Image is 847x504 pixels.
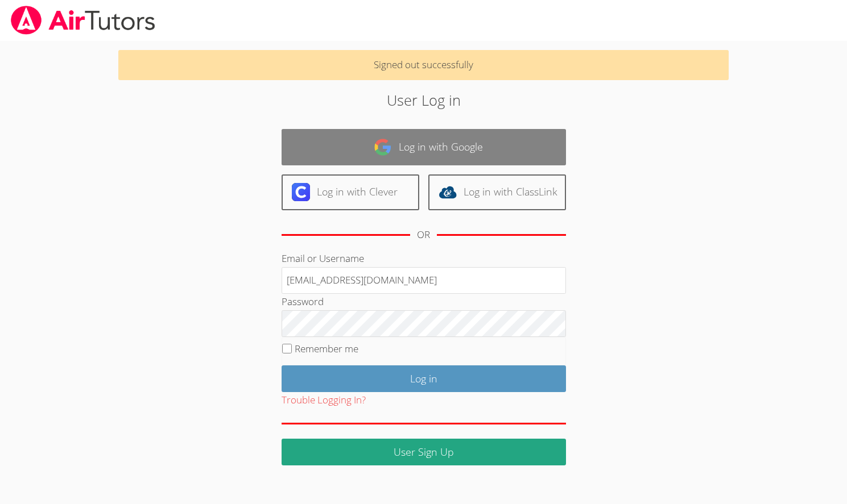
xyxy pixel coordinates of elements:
[282,295,324,308] label: Password
[374,138,392,156] img: google-logo-50288ca7cdecda66e5e0955fdab243c47b7ad437acaf1139b6f446037453330a.svg
[282,252,364,265] label: Email or Username
[428,174,566,210] a: Log in with ClassLink
[417,227,430,243] div: OR
[10,6,156,35] img: airtutors_banner-c4298cdbf04f3fff15de1276eac7730deb9818008684d7c2e4769d2f7ddbe033.png
[439,183,457,201] img: classlink-logo-d6bb404cc1216ec64c9a2012d9dc4662098be43eaf13dc465df04b49fa7ab582.svg
[292,183,310,201] img: clever-logo-6eab21bc6e7a338710f1a6ff85c0baf02591cd810cc4098c63d3a4b26e2feb20.svg
[282,392,366,409] button: Trouble Logging In?
[195,89,652,111] h2: User Log in
[282,129,566,165] a: Log in with Google
[282,174,419,210] a: Log in with Clever
[282,439,566,465] a: User Sign Up
[295,342,358,355] label: Remember me
[118,50,728,80] p: Signed out successfully
[282,365,566,392] input: Log in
